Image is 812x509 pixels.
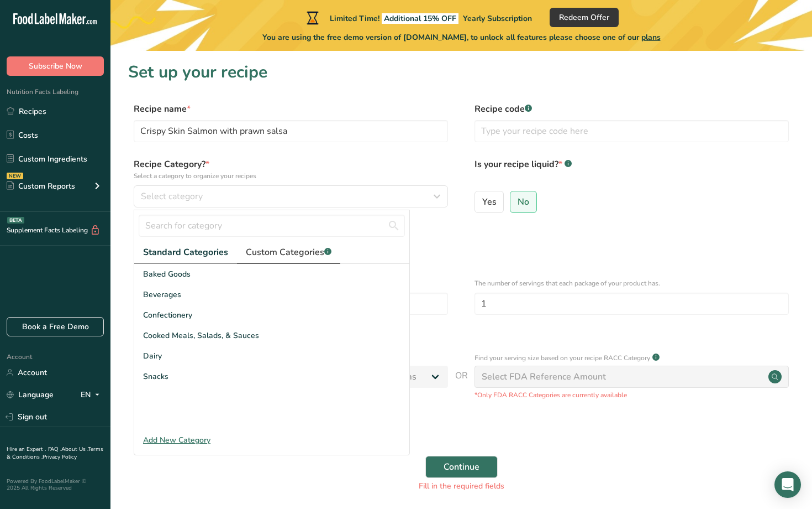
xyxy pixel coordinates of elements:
[48,445,61,453] a: FAQ .
[7,173,23,179] div: NEW
[134,120,448,142] input: Type your recipe name here
[474,390,789,400] p: *Only FDA RACC Categories are currently available
[7,56,104,76] button: Subscribe Now
[550,8,619,27] button: Redeem Offer
[29,60,82,72] span: Subscribe Now
[134,158,448,181] label: Recipe Category?
[774,471,801,498] div: Open Intercom Messenger
[474,278,789,288] p: The number of servings that each package of your product has.
[559,12,609,23] span: Redeem Offer
[134,185,448,207] button: Select category
[7,478,104,491] div: Powered By FoodLabelMaker © 2025 All Rights Reserved
[474,102,789,116] label: Recipe code
[128,60,794,85] h1: Set up your recipe
[455,369,468,400] span: OR
[7,180,75,192] div: Custom Reports
[141,190,203,203] span: Select category
[7,317,104,336] a: Book a Free Demo
[474,120,789,142] input: Type your recipe code here
[482,370,606,383] div: Select FDA Reference Amount
[474,158,789,186] label: Is your recipe liquid?
[134,171,448,181] p: Select a category to organize your recipes
[382,13,458,24] span: Additional 15% OFF
[262,32,661,43] span: You are using the free demo version of [DOMAIN_NAME], to unlock all features please choose one of...
[143,371,168,382] span: Snacks
[482,196,497,207] span: Yes
[641,32,661,43] span: plans
[7,445,103,461] a: Terms & Conditions .
[444,460,479,474] span: Continue
[7,385,54,404] a: Language
[518,196,529,207] span: No
[81,388,104,402] div: EN
[134,434,409,446] div: Add New Category
[143,268,191,280] span: Baked Goods
[143,309,192,321] span: Confectionery
[474,353,650,363] p: Find your serving size based on your recipe RACC Category
[246,246,331,259] span: Custom Categories
[425,456,498,478] button: Continue
[143,289,181,300] span: Beverages
[135,480,788,492] div: Fill in the required fields
[7,217,24,224] div: BETA
[463,13,532,24] span: Yearly Subscription
[143,330,259,341] span: Cooked Meals, Salads, & Sauces
[304,11,532,24] div: Limited Time!
[143,350,162,362] span: Dairy
[61,445,88,453] a: About Us .
[7,445,46,453] a: Hire an Expert .
[143,246,228,259] span: Standard Categories
[139,215,405,237] input: Search for category
[134,102,448,116] label: Recipe name
[43,453,77,461] a: Privacy Policy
